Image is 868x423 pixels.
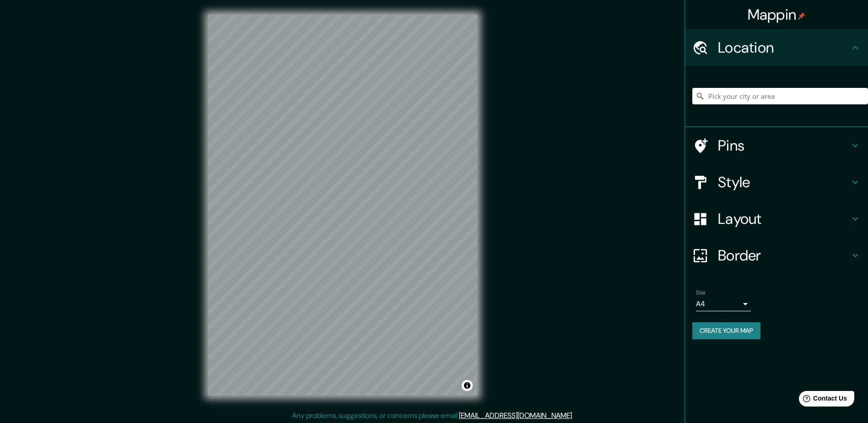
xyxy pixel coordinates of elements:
div: . [573,410,575,421]
canvas: Map [208,15,477,396]
img: pin-icon.png [798,12,805,20]
h4: Layout [718,210,850,228]
button: Toggle attribution [462,380,473,391]
input: Pick your city or area [692,88,868,104]
h4: Border [718,246,850,265]
h4: Location [718,38,850,57]
h4: Style [718,173,850,191]
div: Border [685,237,868,274]
button: Create your map [692,322,760,339]
div: Style [685,164,868,201]
div: Pins [685,127,868,164]
h4: Pins [718,136,850,155]
iframe: Help widget launcher [787,387,858,413]
div: A4 [696,297,751,311]
a: [EMAIL_ADDRESS][DOMAIN_NAME] [459,411,572,420]
div: Layout [685,201,868,237]
label: Size [696,289,706,297]
p: Any problems, suggestions, or concerns please email . [292,410,573,421]
div: . [575,410,577,421]
div: Location [685,29,868,66]
h4: Mappin [748,5,806,24]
